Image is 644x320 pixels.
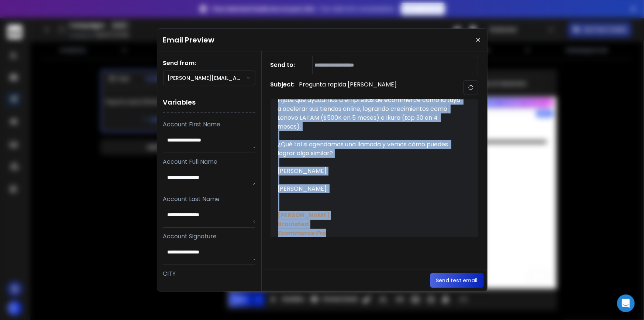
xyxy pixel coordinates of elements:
h1: Variables [163,93,255,113]
h1: Email Preview [163,35,215,45]
p: Account First Name [163,120,255,129]
div: [PERSON_NAME] [278,167,462,176]
p: [PERSON_NAME][EMAIL_ADDRESS][DOMAIN_NAME] [168,74,247,82]
div: [PERSON_NAME]. [278,184,462,193]
span: [PERSON_NAME] [278,211,330,219]
p: Account Full Name [163,157,255,166]
p: Account Signature [163,232,255,241]
p: Pregunta rapida [PERSON_NAME] [299,80,397,95]
strong: Brainsted [278,220,309,228]
div: Fíjate que ayudamos a empresas de ecommerce como la tuya a acelerar sus tiendas online, logrando ... [278,96,462,131]
h1: Send to: [271,61,300,69]
h1: Subject: [271,80,295,95]
p: CITY [163,269,255,278]
div: Open Intercom Messenger [617,295,635,312]
button: Send test email [430,273,484,288]
p: Account Last Name [163,195,255,204]
h1: Send from: [163,59,255,68]
em: Ecommerce Pro [278,229,326,237]
div: ¿Qué tal si agendamos una llamada y vemos cómo puedes lograr algo similar? [278,140,462,158]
